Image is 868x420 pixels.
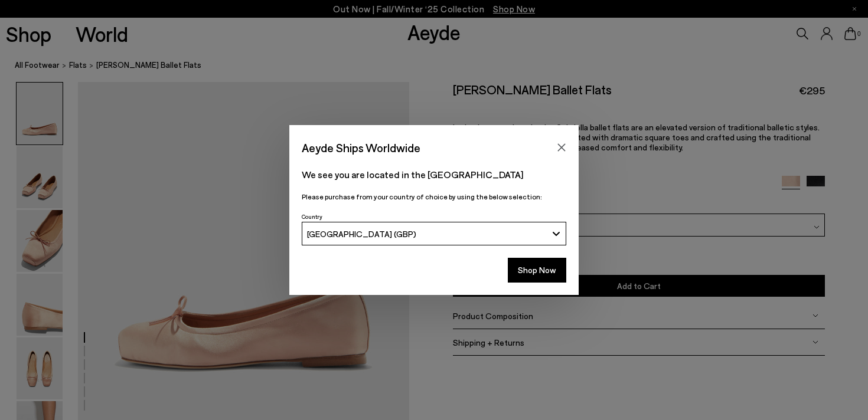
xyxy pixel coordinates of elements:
[302,191,566,202] p: Please purchase from your country of choice by using the below selection:
[302,137,420,158] span: Aeyde Ships Worldwide
[553,139,570,156] button: Close
[307,229,416,239] span: [GEOGRAPHIC_DATA] (GBP)
[302,168,566,182] p: We see you are located in the [GEOGRAPHIC_DATA]
[508,258,566,283] button: Shop Now
[302,213,322,220] span: Country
